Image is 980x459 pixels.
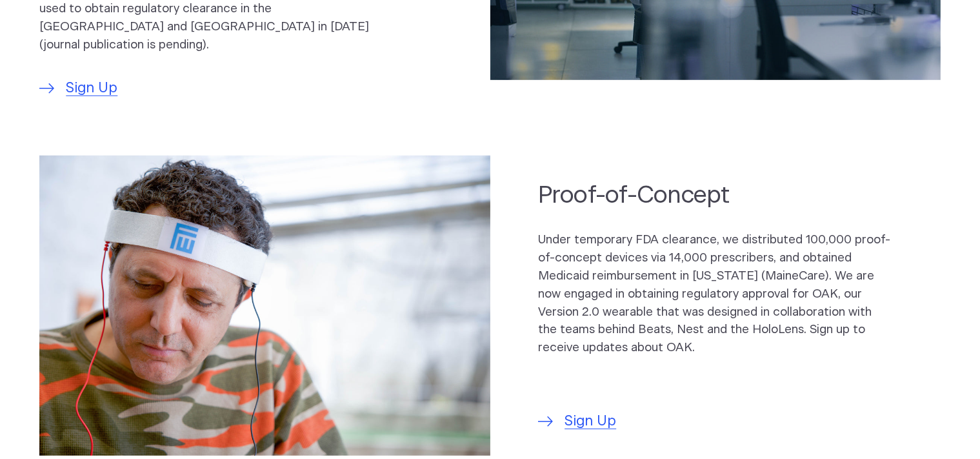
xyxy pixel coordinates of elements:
[565,411,616,433] span: Sign Up
[538,231,893,357] p: Under temporary FDA clearance, we distributed 100,000 proof-of-concept devices via 14,000 prescri...
[538,411,617,433] a: Sign Up
[66,78,117,99] span: Sign Up
[39,78,118,99] a: Sign Up
[538,179,893,211] h2: Proof-of-Concept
